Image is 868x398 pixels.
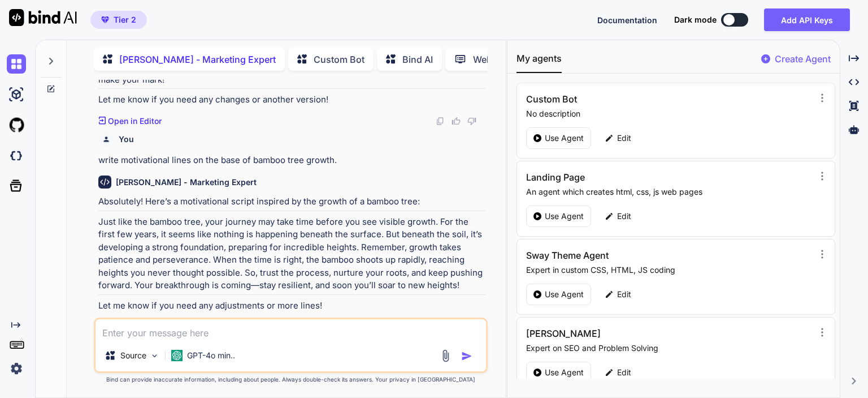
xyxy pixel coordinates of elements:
[517,52,562,73] button: My agents
[526,186,813,198] p: An agent which creates html, css, js web pages
[436,117,445,126] img: copy
[7,359,26,378] img: settings
[116,177,257,188] h6: [PERSON_NAME] - Marketing Expert
[171,350,183,361] img: GPT-4o mini
[98,299,485,313] p: Let me know if you need any adjustments or more lines!
[473,53,524,66] p: Web Search
[439,349,452,362] img: attachment
[114,14,136,25] span: Tier 2
[120,350,146,361] p: Source
[775,52,831,66] p: Create Agent
[108,115,162,127] p: Open in Editor
[7,115,26,135] img: githubLight
[526,170,727,184] h3: Landing Page
[98,93,485,106] p: Let me know if you need any changes or another version!
[452,117,461,126] img: like
[402,53,433,66] p: Bind AI
[545,289,584,300] p: Use Agent
[617,367,631,378] p: Edit
[617,211,631,222] p: Edit
[545,132,584,144] p: Use Agent
[526,327,727,340] h3: [PERSON_NAME]
[461,350,472,362] img: icon
[101,16,109,23] img: premium
[7,54,26,74] img: chat
[526,264,813,276] p: Expert in custom CSS, HTML, JS coding
[764,8,850,31] button: Add API Keys
[7,85,26,104] img: ai-studio
[545,367,584,378] p: Use Agent
[314,53,364,66] p: Custom Bot
[9,9,77,26] img: Bind AI
[545,211,584,222] p: Use Agent
[526,92,727,106] h3: Custom Bot
[526,108,813,119] p: No description
[94,375,488,384] p: Bind can provide inaccurate information, including about people. Always double-check its answers....
[98,154,485,167] p: write motivational lines on the base of bamboo tree growth.
[150,351,159,361] img: Pick Models
[7,146,26,165] img: darkCloudIdeIcon
[526,249,727,262] h3: Sway Theme Agent
[90,11,147,29] button: premiumTier 2
[617,289,631,300] p: Edit
[674,14,717,25] span: Dark mode
[597,15,657,25] span: Documentation
[597,14,657,26] button: Documentation
[119,53,276,66] p: [PERSON_NAME] - Marketing Expert
[98,216,485,292] p: Just like the bamboo tree, your journey may take time before you see visible growth. For the firs...
[617,132,631,144] p: Edit
[526,343,813,354] p: Expert on SEO and Problem Solving
[467,117,476,126] img: dislike
[187,350,235,361] p: GPT-4o min..
[98,195,485,208] p: Absolutely! Here’s a motivational script inspired by the growth of a bamboo tree:
[119,134,134,145] h6: You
